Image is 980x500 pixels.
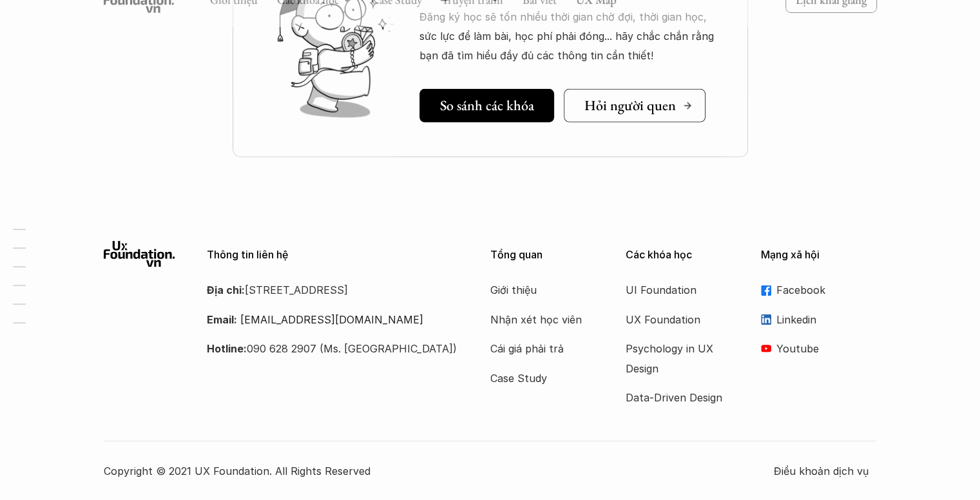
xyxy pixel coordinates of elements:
a: Điều khoản dịch vụ [774,461,877,481]
a: So sánh các khóa [419,89,554,122]
p: Đăng ký học sẽ tốn nhiều thời gian chờ đợi, thời gian học, sức lực để làm bài, học phí phải đóng.... [419,7,722,66]
h5: Hỏi người quen [584,97,675,114]
h5: So sánh các khóa [440,97,534,114]
a: Nhận xét học viên [490,310,593,329]
a: Facebook [761,280,877,300]
a: Hỏi người quen [563,89,705,122]
p: Tổng quan [490,249,606,261]
strong: Địa chỉ: [207,284,245,296]
strong: Email: [207,313,237,326]
a: Linkedin [761,310,877,329]
a: UX Foundation [626,310,729,329]
p: Linkedin [776,310,877,329]
a: Cái giá phải trả [490,339,593,358]
p: Copyright © 2021 UX Foundation. All Rights Reserved [104,461,774,481]
p: Facebook [776,280,877,300]
a: Youtube [761,339,877,358]
a: [EMAIL_ADDRESS][DOMAIN_NAME] [240,313,423,326]
p: Các khóa học [626,249,742,261]
a: Data-Driven Design [626,388,729,407]
p: Mạng xã hội [761,249,877,261]
strong: Hotline: [207,342,247,355]
a: UI Foundation [626,280,729,300]
p: Youtube [776,339,877,358]
a: Psychology in UX Design [626,339,729,378]
a: Giới thiệu [490,280,593,300]
p: Thông tin liên hệ [207,249,458,261]
p: [STREET_ADDRESS] [207,280,458,300]
p: 090 628 2907 (Ms. [GEOGRAPHIC_DATA]) [207,339,458,358]
a: Case Study [490,369,593,388]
